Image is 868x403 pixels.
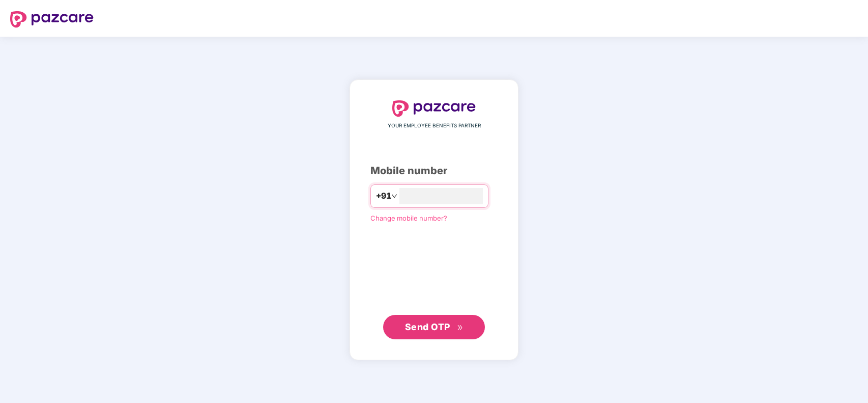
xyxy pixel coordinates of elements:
span: Send OTP [405,321,450,332]
img: logo [392,100,476,117]
img: logo [10,11,94,28]
div: Mobile number [370,163,498,179]
a: Change mobile number? [370,214,447,222]
span: YOUR EMPLOYEE BENEFITS PARTNER [388,122,481,130]
span: double-right [457,325,464,331]
span: down [391,193,397,199]
span: +91 [376,190,391,202]
button: Send OTPdouble-right [383,315,485,339]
